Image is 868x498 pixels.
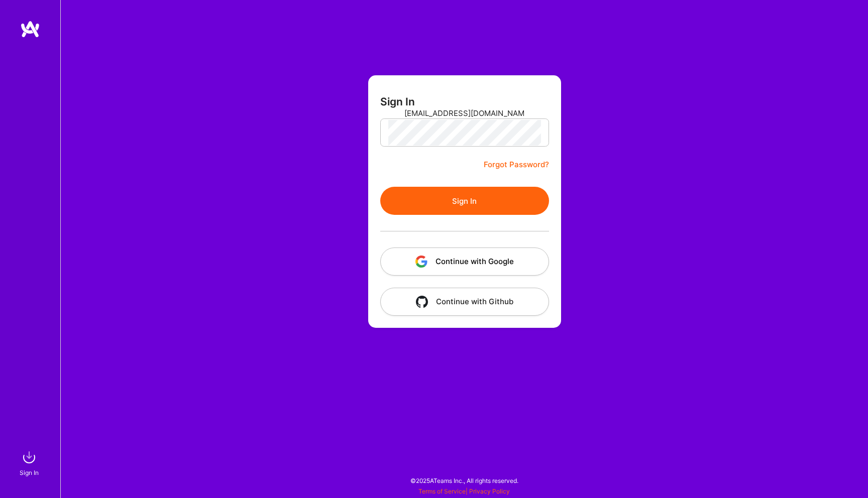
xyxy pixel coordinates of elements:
img: icon [416,296,428,308]
img: sign in [19,447,39,467]
input: Email... [404,100,525,126]
img: icon [415,256,427,268]
div: Sign In [20,467,39,478]
h3: Sign In [380,95,415,108]
img: logo [20,20,40,38]
button: Continue with Github [380,288,549,316]
a: sign inSign In [21,447,39,478]
button: Sign In [380,187,549,215]
a: Forgot Password? [484,159,549,171]
a: Privacy Policy [469,487,510,495]
div: © 2025 ATeams Inc., All rights reserved. [60,468,868,493]
button: Continue with Google [380,247,549,276]
a: Terms of Service [418,487,466,495]
span: | [418,487,510,495]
